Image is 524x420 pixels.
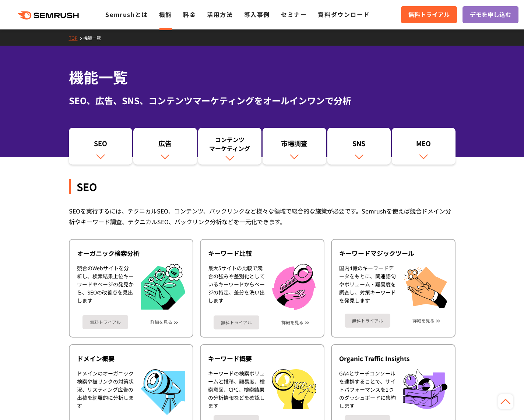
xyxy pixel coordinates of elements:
a: 導入事例 [244,10,270,19]
img: キーワード概要 [272,369,316,409]
span: デモを申し込む [470,10,511,20]
a: 料金 [183,10,196,19]
a: MEO [392,128,456,165]
a: 詳細を見る [281,320,303,325]
a: SEO [69,128,133,165]
a: 機能 [159,10,172,19]
a: 活用方法 [207,10,233,19]
div: 広告 [137,139,193,151]
div: キーワード概要 [208,354,316,363]
div: 最大5サイトの比較で競合の強みや差別化としているキーワードからページの特定、差分を洗い出します [208,264,265,310]
div: 競合のWebサイトを分析し、検索結果上位キーワードやページの発見から、SEOの改善点を見出します [77,264,134,310]
div: SEOを実行するには、テクニカルSEO、コンテンツ、バックリンクなど様々な領域で総合的な施策が必要です。Semrushを使えば競合ドメイン分析やキーワード調査、テクニカルSEO、バックリンク分析... [69,206,456,227]
a: TOP [69,35,83,41]
img: ドメイン概要 [141,369,185,415]
div: ドメイン概要 [77,354,185,363]
img: Organic Traffic Insights [403,369,447,409]
a: 無料トライアル [345,314,390,328]
div: SEO、広告、SNS、コンテンツマーケティングをオールインワンで分析 [69,94,456,107]
a: 詳細を見る [150,320,172,325]
div: オーガニック検索分析 [77,249,185,258]
a: 市場調査 [263,128,326,165]
div: MEO [395,139,452,151]
div: コンテンツ マーケティング [202,135,258,153]
img: キーワードマジックツール [403,264,447,308]
a: 詳細を見る [412,318,435,323]
div: SEO [69,179,456,194]
div: キーワードマジックツール [339,249,447,258]
a: 広告 [133,128,197,165]
div: GA4とサーチコンソールを連携することで、サイトパフォーマンスを1つのダッシュボードに集約します [339,369,396,410]
div: キーワード比較 [208,249,316,258]
img: キーワード比較 [272,264,316,310]
a: デモを申し込む [463,6,518,23]
a: 資料ダウンロード [318,10,370,19]
div: 市場調査 [266,139,323,151]
h1: 機能一覧 [69,66,456,88]
a: 無料トライアル [214,315,259,329]
a: Semrushとは [105,10,148,19]
a: 無料トライアル [82,315,128,329]
span: 無料トライアル [408,10,450,20]
div: 国内4億のキーワードデータをもとに、関連語句やボリューム・難易度を調査し、対策キーワードを発見します [339,264,396,308]
img: オーガニック検索分析 [141,264,185,310]
div: SNS [331,139,387,151]
a: SNS [327,128,391,165]
a: コンテンツマーケティング [198,128,262,165]
div: SEO [73,139,129,151]
a: 無料トライアル [401,6,457,23]
div: Organic Traffic Insights [339,354,447,363]
div: ドメインのオーガニック検索や被リンクの対策状況、リスティング広告の出稿を網羅的に分析します [77,369,134,415]
div: キーワードの検索ボリュームと推移、難易度、検索意図、CPC、検索結果の分析情報などを確認します [208,369,265,410]
iframe: Help widget launcher [458,391,516,412]
a: 機能一覧 [83,35,106,41]
a: セミナー [281,10,307,19]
